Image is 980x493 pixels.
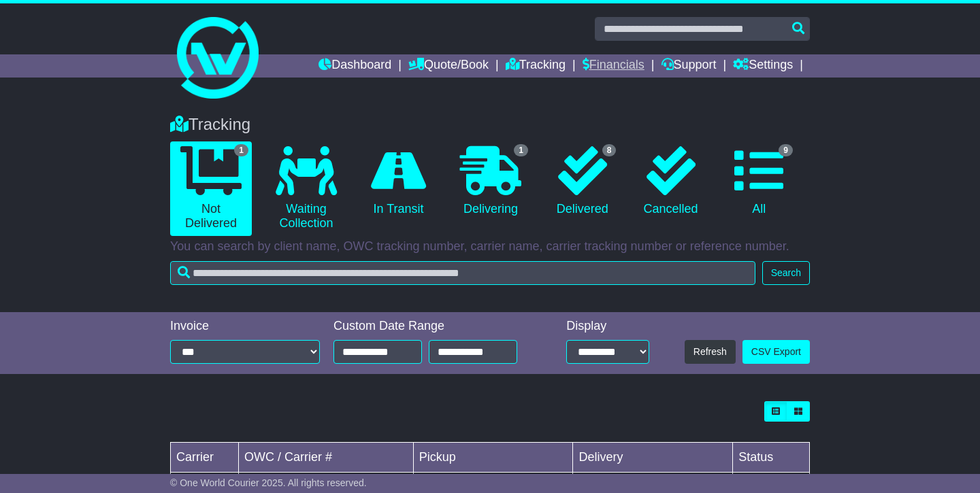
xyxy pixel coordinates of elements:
[234,144,248,156] span: 1
[733,443,810,473] td: Status
[722,141,796,222] a: 9 All
[170,319,320,334] div: Invoice
[450,141,532,222] a: 1 Delivering
[762,261,810,285] button: Search
[602,144,617,156] span: 8
[506,54,566,78] a: Tracking
[170,477,367,488] span: © One World Courier 2025. All rights reserved.
[779,144,793,156] span: 9
[361,141,436,222] a: In Transit
[566,319,649,334] div: Display
[733,54,793,78] a: Settings
[163,115,817,135] div: Tracking
[171,443,239,473] td: Carrier
[333,319,538,334] div: Custom Date Range
[318,54,391,78] a: Dashboard
[239,443,414,473] td: OWC / Carrier #
[413,443,573,473] td: Pickup
[633,141,708,222] a: Cancelled
[408,54,489,78] a: Quote/Book
[545,141,619,222] a: 8 Delivered
[685,340,736,364] button: Refresh
[573,443,733,473] td: Delivery
[265,141,347,236] a: Waiting Collection
[170,141,252,236] a: 1 Not Delivered
[514,144,528,156] span: 1
[661,54,717,78] a: Support
[742,340,810,364] a: CSV Export
[583,54,644,78] a: Financials
[170,239,810,254] p: You can search by client name, OWC tracking number, carrier name, carrier tracking number or refe...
